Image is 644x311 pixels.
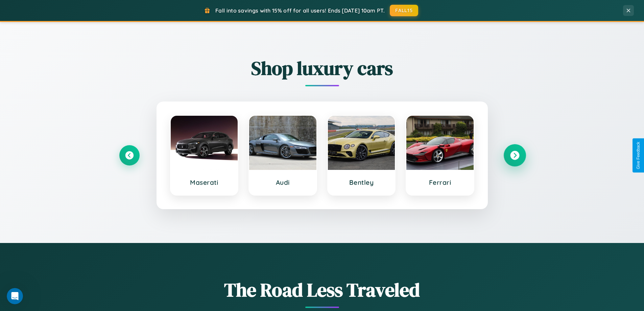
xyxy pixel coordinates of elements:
h3: Audi [256,178,310,186]
h3: Ferrari [413,178,467,186]
span: Fall into savings with 15% off for all users! Ends [DATE] 10am PT. [215,7,385,14]
iframe: Intercom live chat [7,288,23,304]
button: FALL15 [390,5,418,16]
div: Give Feedback [636,142,641,169]
h3: Maserati [177,178,231,186]
h3: Bentley [335,178,388,186]
h2: Shop luxury cars [119,55,525,81]
h1: The Road Less Traveled [119,277,525,303]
